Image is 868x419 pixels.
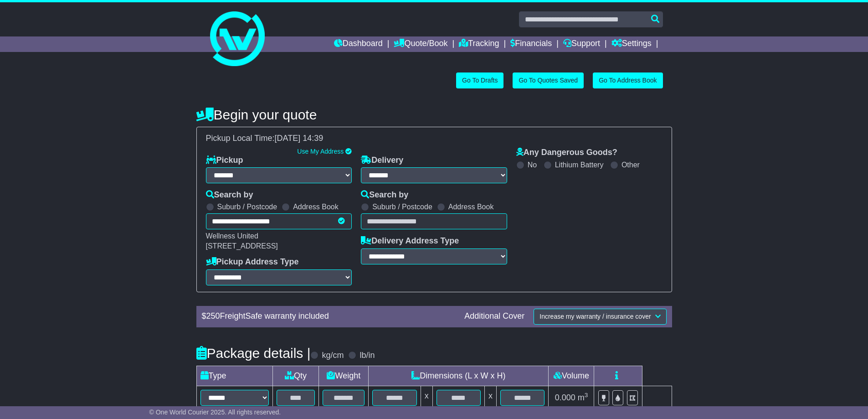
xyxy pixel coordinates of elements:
label: Other [621,160,640,169]
td: x [485,386,497,409]
td: Qty [272,366,319,386]
span: m [578,393,588,402]
span: Wellness United [206,232,258,240]
span: Increase my warranty / insurance cover [539,313,651,320]
label: Pickup Address Type [206,257,299,267]
td: Weight [319,366,369,386]
label: Search by [361,190,408,200]
span: [DATE] 14:39 [275,134,324,143]
div: Pickup Local Time: [201,134,667,144]
h4: Package details | [196,346,311,361]
button: Increase my warranty / insurance cover [534,309,666,325]
a: Settings [611,36,652,52]
label: Suburb / Postcode [372,202,432,211]
a: Go To Address Book [593,72,663,88]
a: Support [563,36,600,52]
span: 250 [206,311,220,321]
span: 0.000 [555,393,575,402]
label: kg/cm [322,351,344,361]
span: [STREET_ADDRESS] [206,242,278,250]
label: Any Dangerous Goods? [516,148,617,158]
label: No [528,160,537,169]
td: x [421,386,432,409]
label: Lithium Battery [555,160,604,169]
sup: 3 [585,392,588,398]
td: Type [196,366,272,386]
label: Delivery [361,155,403,166]
label: Address Book [448,202,494,211]
a: Use My Address [297,148,344,155]
a: Tracking [459,36,499,52]
td: Volume [549,366,594,386]
a: Go To Drafts [456,72,503,88]
label: Address Book [293,202,339,211]
a: Financials [510,36,552,52]
td: Dimensions (L x W x H) [369,366,549,386]
div: Additional Cover [460,311,529,321]
label: Pickup [206,155,243,166]
label: Suburb / Postcode [217,202,277,211]
a: Go To Quotes Saved [513,72,584,88]
label: lb/in [360,351,375,361]
span: © One World Courier 2025. All rights reserved. [149,409,281,416]
a: Quote/Book [394,36,447,52]
label: Delivery Address Type [361,236,459,246]
a: Dashboard [334,36,383,52]
label: Search by [206,190,253,200]
div: $ FreightSafe warranty included [197,311,460,321]
h4: Begin your quote [196,107,672,122]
